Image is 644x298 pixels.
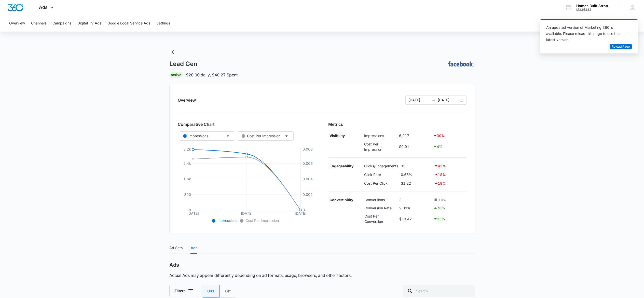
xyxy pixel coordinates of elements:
[52,15,71,32] button: Campaigns
[576,4,613,8] div: account name
[400,170,433,179] td: 0.55%
[432,98,436,102] span: to
[31,15,46,32] button: Channels
[363,170,400,179] td: Click Rate
[169,285,198,297] button: Filters
[169,72,183,78] div: Active
[178,97,196,103] h2: Overview
[178,121,316,127] h3: Comparative Chart
[363,131,398,140] td: Impressions
[295,211,306,215] tspan: [DATE]
[303,147,313,151] tspan: 0.008
[179,131,235,141] button: Impressions
[191,245,197,251] div: Ads
[434,163,465,169] div: 43 %
[169,245,183,251] div: Ad Sets
[408,97,430,103] input: Start date
[448,61,474,66] img: FACEBOOK
[238,131,294,141] button: Cost Per Impression
[330,133,345,138] strong: Visibility
[330,164,353,168] strong: Engageability
[183,133,208,139] div: Impressions
[303,208,305,212] tspan: 0
[202,285,220,297] label: Grid
[398,140,432,153] td: $0.01
[241,211,253,215] tspan: [DATE]
[303,177,313,181] tspan: 0.004
[433,144,465,150] div: 4 %
[183,161,191,166] tspan: 2.4k
[398,212,432,225] td: $13.42
[438,97,459,103] input: End date
[77,15,101,32] button: Digital TV Ads
[39,5,48,10] span: Ads
[9,15,25,32] button: Overview
[610,44,632,50] button: Reload Page
[244,218,279,223] span: Cost Per Impression
[363,179,400,187] td: Cost Per Click
[398,196,432,204] td: 3
[576,8,613,11] div: account id
[363,140,398,153] td: Cost Per Impression
[398,204,432,212] td: 9.09%
[183,147,191,151] tspan: 3.2k
[169,272,352,279] p: Actual Ads may appear differently depending on ad formats, usage, browsers, and other factors.
[330,198,353,202] strong: Convertibility
[184,192,191,197] tspan: 800
[169,60,197,68] h1: Lead Gen
[433,205,465,211] div: 76 %
[183,177,191,181] tspan: 1.6k
[434,180,465,186] div: 18 %
[434,171,465,178] div: 18 %
[403,285,475,297] input: Search
[363,162,400,170] td: Clicks/Engagements
[398,131,432,140] td: 6,017
[433,133,465,139] div: 30 %
[303,192,313,197] tspan: 0.002
[612,44,630,49] span: Reload Page
[186,72,238,78] p: $20.00 daily , $40.27 Spent
[363,212,398,225] td: Cost Per Conversion
[363,196,398,204] td: Conversions
[220,285,236,297] label: List
[216,218,237,223] span: Impressions
[156,15,170,32] button: Settings
[242,133,280,139] div: Cost Per Impression
[400,179,433,187] td: $1.22
[363,204,398,212] td: Conversion Rate
[433,216,465,222] div: 33 %
[189,208,191,212] tspan: 0
[328,121,467,127] h3: Metrics
[107,15,150,32] button: Google Local Service Ads
[169,262,179,268] h2: Ads
[433,197,465,202] div: 0.0 %
[474,61,475,67] p: |
[432,98,436,102] span: swap-right
[169,48,177,56] button: Back
[187,211,199,215] tspan: [DATE]
[546,24,626,43] div: An updated version of Marketing 360 is available. Please reload this page to use the latest version!
[303,161,313,166] tspan: 0.006
[400,162,433,170] td: 33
